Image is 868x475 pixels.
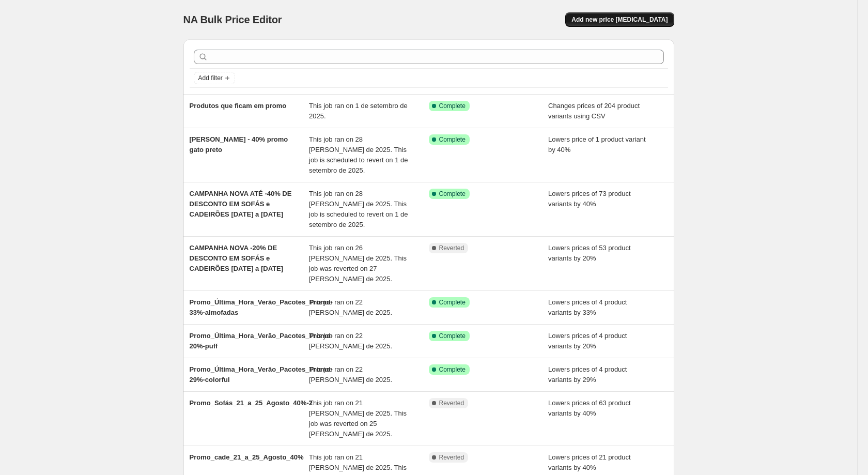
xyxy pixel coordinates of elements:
[565,12,674,27] button: Add new price [MEDICAL_DATA]
[439,332,466,340] span: Complete
[309,244,407,283] span: This job ran on 26 [PERSON_NAME] de 2025. This job was reverted on 27 [PERSON_NAME] de 2025.
[439,453,464,462] span: Reverted
[548,102,640,120] span: Changes prices of 204 product variants using CSV
[309,298,392,316] span: This job ran on 22 [PERSON_NAME] de 2025.
[548,453,631,471] span: Lowers prices of 21 product variants by 40%
[190,365,333,384] span: Promo_Última_Hora_Verão_Pacotes_Promo-29%-colorful
[198,74,223,82] span: Add filter
[194,72,235,84] button: Add filter
[439,135,466,144] span: Complete
[309,399,407,438] span: This job ran on 21 [PERSON_NAME] de 2025. This job was reverted on 25 [PERSON_NAME] de 2025.
[309,102,408,120] span: This job ran on 1 de setembro de 2025.
[548,298,627,316] span: Lowers prices of 4 product variants by 33%
[190,135,288,154] span: [PERSON_NAME] - 40% promo gato preto
[190,190,292,218] span: CAMPANHA NOVA ATÉ -40% DE DESCONTO EM SOFÁS e CADEIRÕES [DATE] a [DATE]
[439,190,466,198] span: Complete
[548,332,627,350] span: Lowers prices of 4 product variants by 20%
[309,365,392,384] span: This job ran on 22 [PERSON_NAME] de 2025.
[439,399,464,407] span: Reverted
[571,16,668,24] span: Add new price [MEDICAL_DATA]
[548,190,631,208] span: Lowers prices of 73 product variants by 40%
[190,399,313,407] span: Promo_Sofás_21_a_25_Agosto_40%-2
[309,190,408,228] span: This job ran on 28 [PERSON_NAME] de 2025. This job is scheduled to revert on 1 de setembro de 2025.
[183,14,282,25] span: NA Bulk Price Editor
[309,332,392,350] span: This job ran on 22 [PERSON_NAME] de 2025.
[548,399,631,417] span: Lowers prices of 63 product variants by 40%
[548,244,631,262] span: Lowers prices of 53 product variants by 20%
[190,102,287,110] span: Produtos que ficam em promo
[190,453,304,461] span: Promo_cade_21_a_25_Agosto_40%
[548,365,627,384] span: Lowers prices of 4 product variants by 29%
[190,298,333,316] span: Promo_Última_Hora_Verão_Pacotes_Promo-33%-almofadas
[439,102,466,110] span: Complete
[309,135,408,174] span: This job ran on 28 [PERSON_NAME] de 2025. This job is scheduled to revert on 1 de setembro de 2025.
[439,298,466,307] span: Complete
[439,365,466,374] span: Complete
[190,332,333,350] span: Promo_Última_Hora_Verão_Pacotes_Promo-20%-puff
[439,244,464,252] span: Reverted
[548,135,646,154] span: Lowers price of 1 product variant by 40%
[190,244,284,272] span: CAMPANHA NOVA -20% DE DESCONTO EM SOFÁS e CADEIRÕES [DATE] a [DATE]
